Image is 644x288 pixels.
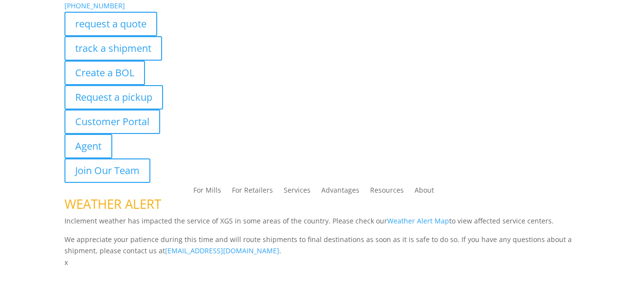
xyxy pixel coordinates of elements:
a: request a quote [64,12,157,36]
a: For Mills [193,187,221,198]
a: Resources [370,187,404,198]
a: Request a pickup [64,85,163,110]
a: Weather Alert Map [387,216,449,225]
a: For Retailers [232,187,273,198]
a: About [415,187,434,198]
span: WEATHER ALERT [64,195,161,213]
a: Customer Portal [64,110,160,134]
b: Visibility, transparency, and control for your entire supply chain. [64,270,282,279]
a: [PHONE_NUMBER] [64,1,125,10]
p: x [64,257,580,268]
a: Join Our Team [64,158,150,183]
a: track a shipment [64,36,162,61]
p: Inclement weather has impacted the service of XGS in some areas of the country. Please check our ... [64,215,580,234]
a: Agent [64,134,112,158]
a: Services [284,187,311,198]
a: Advantages [321,187,359,198]
a: Create a BOL [64,61,145,85]
a: [EMAIL_ADDRESS][DOMAIN_NAME] [165,246,279,255]
p: We appreciate your patience during this time and will route shipments to final destinations as so... [64,234,580,257]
